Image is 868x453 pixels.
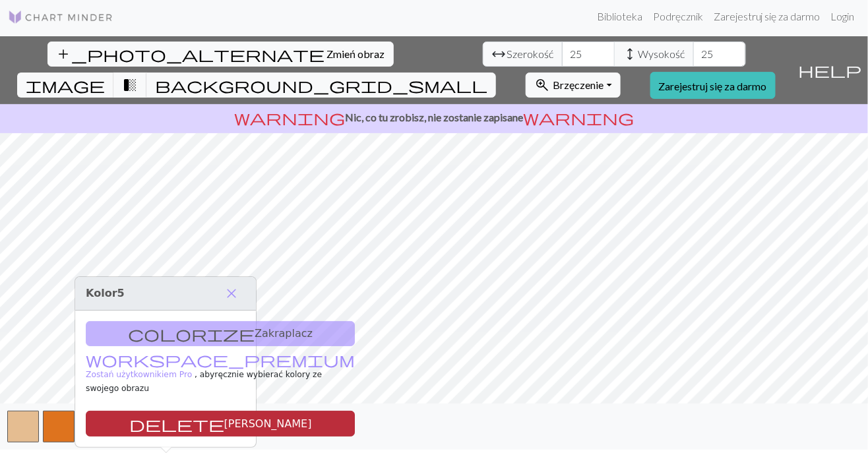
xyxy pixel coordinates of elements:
span: transition_fade [122,76,138,94]
font: Zostań użytkownikiem Pro [86,370,192,379]
a: Login [826,3,860,30]
span: arrow_range [491,45,507,63]
font: Szerokość [507,47,554,60]
span: image [26,76,105,94]
font: Zarejestruj się za darmo [659,80,767,92]
a: Zostań użytkownikiem Pro [86,356,355,379]
span: warning [234,108,345,127]
font: ręcznie wybierać kolory ze swojego obrazu [86,370,322,393]
button: Pomoc [793,36,868,104]
button: Brzęczenie [526,73,620,98]
span: warning [523,108,634,127]
a: Biblioteka [592,3,648,30]
font: Nic, co tu zrobisz, nie zostanie zapisane [345,111,523,123]
font: Zmień obraz [327,47,385,60]
span: background_grid_small [155,76,487,94]
font: Wysokość [638,47,685,60]
font: Biblioteka [597,10,642,22]
span: add_photo_alternate [56,45,325,63]
font: , aby [195,370,214,379]
font: Brzęczenie [553,78,604,91]
font: Login [831,10,855,22]
button: Usuń kolor [86,411,355,437]
a: Zarejestruj się za darmo [650,72,776,99]
font: Podręcznik [653,10,703,22]
font: Kolor [86,287,117,299]
font: [PERSON_NAME] [224,417,312,430]
span: height [623,45,638,63]
a: Zarejestruj się za darmo [708,3,826,30]
button: Zamknąć [218,282,245,305]
span: workspace_premium [86,350,355,369]
span: close [224,284,239,303]
span: help [799,61,862,79]
font: Zarejestruj się za darmo [714,10,821,22]
a: Podręcznik [648,3,708,30]
font: 5 [117,287,125,299]
button: Zmień obraz [47,42,394,67]
span: zoom_in [534,76,550,94]
span: delete [129,415,224,433]
img: Logo [8,9,113,25]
